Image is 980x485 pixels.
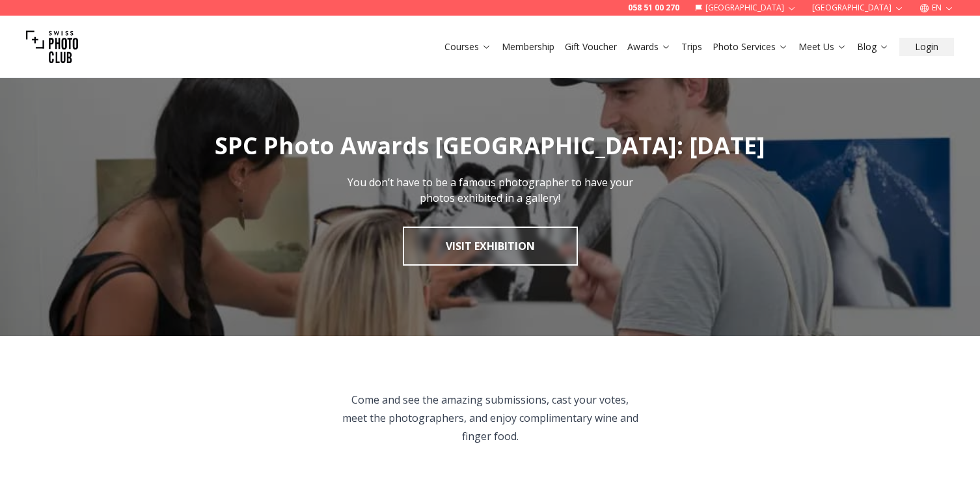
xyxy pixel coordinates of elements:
[627,40,671,53] a: Awards
[713,40,788,53] a: Photo Services
[502,40,554,53] a: Membership
[707,38,793,56] button: Photo Services
[497,38,560,56] button: Membership
[852,38,894,56] button: Blog
[628,3,679,13] a: 058 51 00 270
[857,40,889,53] a: Blog
[560,38,622,56] button: Gift Voucher
[565,40,617,53] a: Gift Voucher
[403,227,578,266] a: Visit Exhibition
[444,40,491,53] a: Courses
[26,21,78,73] img: Swiss photo club
[798,40,847,53] a: Meet Us
[681,40,702,53] a: Trips
[676,38,707,56] button: Trips
[344,174,636,206] p: You don’t have to be a famous photographer to have your photos exhibited in a gallery!
[899,38,954,56] button: Login
[439,38,497,56] button: Courses
[342,391,639,445] p: Come and see the amazing submissions, cast your votes, meet the photographers, and enjoy complime...
[793,38,852,56] button: Meet Us
[622,38,676,56] button: Awards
